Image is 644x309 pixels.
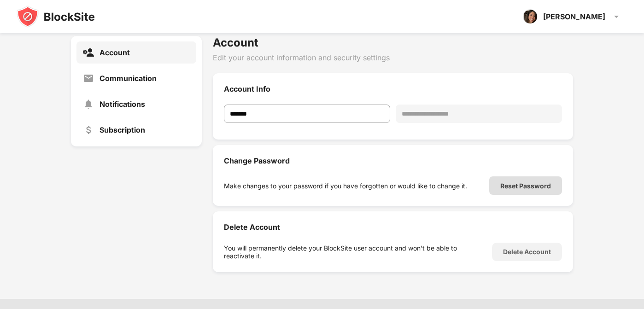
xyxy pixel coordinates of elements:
div: [PERSON_NAME] [543,12,605,21]
div: Notifications [100,99,145,109]
a: Communication [76,67,197,89]
a: Notifications [76,93,197,115]
div: Reset Password [500,182,551,190]
img: blocksite-icon-black.svg [17,6,95,28]
img: settings-communication.svg [83,73,94,84]
div: Subscription [100,125,145,134]
div: Make changes to your password if you have forgotten or would like to change it. [224,182,467,190]
div: Account Info [224,84,562,93]
img: settings-subscription.svg [83,124,94,135]
div: Account [213,36,573,49]
div: Delete Account [503,248,551,256]
div: Edit your account information and security settings [213,53,573,62]
div: Change Password [224,156,562,165]
a: Subscription [76,119,197,141]
div: Delete Account [224,222,562,232]
img: settings-notifications.svg [83,99,94,110]
div: You will permanently delete your BlockSite user account and won’t be able to reactivate it. [224,244,486,260]
div: Communication [100,74,157,83]
div: Account [100,48,130,57]
img: settings-account-active.svg [83,47,94,58]
a: Account [76,41,197,64]
img: ACg8ocIu4dzkaGEnbXyr8_gYKJNtzeLy0LQcaOEbgPzUgFHlulvHizOQ=s96-c [523,9,538,24]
